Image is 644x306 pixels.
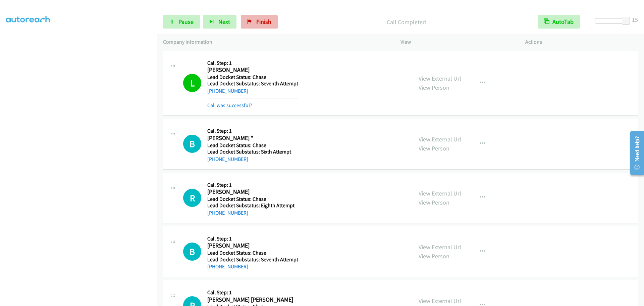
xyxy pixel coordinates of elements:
div: The call is yet to be attempted [183,135,201,153]
a: Pause [163,15,200,29]
h5: Call Step: 1 [207,128,297,134]
a: View External Url [419,135,461,143]
h5: Call Step: 1 [207,60,298,67]
a: View External Url [419,243,461,251]
h5: Lead Docket Status: Chase [207,142,297,149]
span: Next [218,18,230,26]
p: Company Information [163,38,388,46]
h2: [PERSON_NAME] [207,66,297,74]
h5: Call Step: 1 [207,235,298,242]
h5: Lead Docket Status: Chase [207,250,298,256]
a: View Person [419,252,449,260]
h5: Lead Docket Substatus: Eighth Attempt [207,202,297,209]
div: 15 [632,15,638,24]
a: Finish [241,15,278,29]
a: [PHONE_NUMBER] [207,88,248,94]
span: Pause [178,18,194,26]
span: Finish [256,18,271,26]
p: Actions [525,38,638,46]
p: Call Completed [287,17,526,27]
h2: [PERSON_NAME] * [207,134,297,142]
a: [PHONE_NUMBER] [207,156,248,162]
a: View External Url [419,297,461,305]
h5: Lead Docket Substatus: Seventh Attempt [207,80,298,87]
a: View Person [419,199,449,206]
h2: [PERSON_NAME] [PERSON_NAME] [207,296,297,304]
h5: Lead Docket Status: Chase [207,196,297,203]
a: View External Url [419,189,461,197]
h5: Lead Docket Substatus: Seventh Attempt [207,256,298,263]
iframe: Resource Center [625,126,644,180]
p: View [400,38,513,46]
a: [PHONE_NUMBER] [207,263,248,270]
a: View Person [419,144,449,152]
h2: [PERSON_NAME] [207,188,297,196]
h5: Lead Docket Substatus: Sixth Attempt [207,148,297,155]
h1: B [183,135,201,153]
button: AutoTab [538,15,580,29]
h1: L [183,74,201,92]
h5: Call Step: 1 [207,182,297,188]
a: View External Url [419,75,461,82]
a: [PHONE_NUMBER] [207,210,248,216]
h1: R [183,189,201,207]
h5: Call Step: 1 [207,289,297,296]
h2: [PERSON_NAME] [207,242,297,250]
a: Call was successful? [207,102,252,108]
h5: Lead Docket Status: Chase [207,74,298,81]
a: View Person [419,84,449,91]
h1: B [183,243,201,261]
div: The call is yet to be attempted [183,189,201,207]
button: Next [203,15,236,29]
